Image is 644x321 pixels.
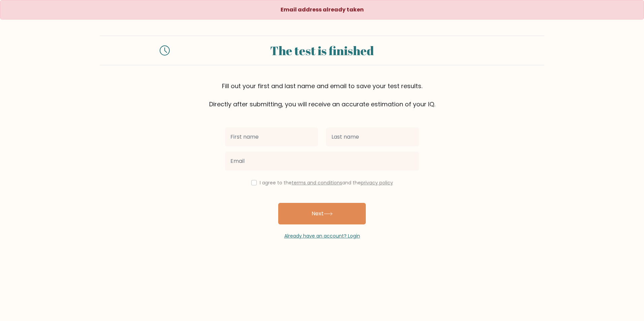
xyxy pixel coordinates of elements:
[178,41,466,60] div: The test is finished
[292,179,342,186] a: terms and conditions
[225,128,318,146] input: First name
[326,128,419,146] input: Last name
[281,6,364,13] strong: Email address already taken
[260,179,393,186] label: I agree to the and the
[100,81,544,109] div: Fill out your first and last name and email to save your test results. Directly after submitting,...
[225,152,419,171] input: Email
[284,233,360,239] a: Already have an account? Login
[361,179,393,186] a: privacy policy
[278,203,366,224] button: Next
